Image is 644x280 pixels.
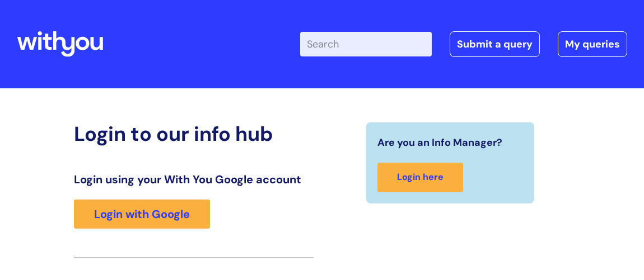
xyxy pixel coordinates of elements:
[300,32,432,56] input: Search
[450,31,540,57] a: Submit a query
[558,31,627,57] a: My queries
[377,134,502,151] span: Are you an Info Manager?
[377,163,463,192] a: Login here
[74,122,314,146] h2: Login to our info hub
[74,200,210,229] a: Login with Google
[74,173,314,186] h3: Login using your With You Google account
